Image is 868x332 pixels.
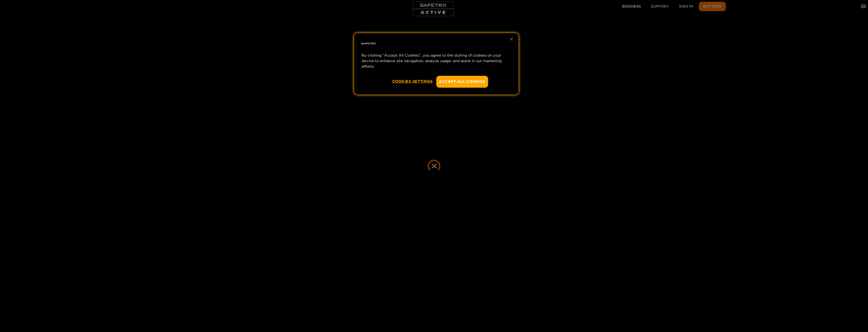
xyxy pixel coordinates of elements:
p: By clicking “Accept All Cookies”, you agree to the storing of cookies on your device to enhance s... [362,53,511,69]
div: Privacy [354,33,518,94]
button: Accept All Cookies [436,76,488,87]
button: Close [506,34,517,45]
img: Safe Tracks [360,36,377,52]
button: Cookies Settings [392,76,433,87]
